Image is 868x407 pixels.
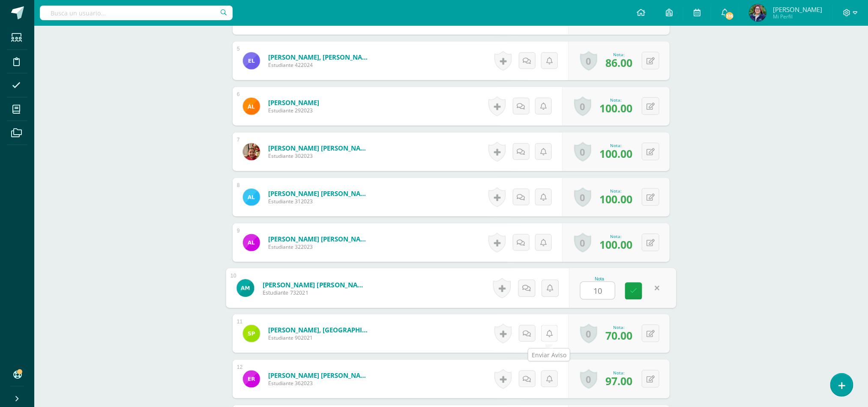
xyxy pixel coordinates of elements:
input: 0-100.0 [581,282,615,299]
div: Nota: [599,188,632,194]
img: 096010801ad34b42c5b1ad68dc64b6df.png [243,52,260,69]
a: 0 [574,96,591,116]
span: 97.00 [605,374,632,388]
img: 6f28d1a82c5ab31f73cd6e19178828d8.png [243,325,260,342]
span: Estudiante 732021 [263,289,368,297]
div: Nota: [605,51,632,57]
img: 595428c470ae421ce24533e3dae92997.png [243,98,260,115]
div: Nota: [599,97,632,103]
span: Estudiante 422024 [268,61,371,69]
span: [PERSON_NAME] [773,5,822,14]
a: [PERSON_NAME] [PERSON_NAME] [263,280,368,289]
a: 0 [574,187,591,207]
input: Busca un usuario... [40,6,233,20]
img: 3b49315e7040f35d64b89a8ab639eca6.png [243,371,260,388]
a: 0 [580,369,597,389]
span: 86.00 [605,55,632,70]
div: Nota: [599,142,632,148]
a: [PERSON_NAME] [PERSON_NAME] [268,189,371,198]
a: [PERSON_NAME] [PERSON_NAME] [268,144,371,152]
div: Nota: [605,324,632,330]
div: Nota [580,277,619,281]
span: Estudiante 902021 [268,334,371,341]
span: 100.00 [599,146,632,161]
a: 0 [574,233,591,253]
img: cd816e1d9b99ce6ebfda1176cabbab92.png [749,4,766,21]
span: 100.00 [599,237,632,252]
div: Nota: [599,233,632,239]
div: Enviar Aviso [532,351,566,359]
span: 100.00 [599,101,632,115]
span: Mi Perfil [773,13,822,20]
span: Estudiante 312023 [268,198,371,205]
a: [PERSON_NAME] [PERSON_NAME] [268,235,371,243]
a: [PERSON_NAME], [PERSON_NAME] [268,53,371,61]
a: [PERSON_NAME] [PERSON_NAME] [268,371,371,380]
span: Estudiante 362023 [268,380,371,387]
span: 316 [725,11,734,21]
a: 0 [574,142,591,162]
img: c698b1d41955699acf4e9cd05bb74d0e.png [243,234,260,251]
img: 88084f443fe20aef7200dcb3859bae50.png [243,189,260,206]
a: 0 [580,324,597,344]
a: [PERSON_NAME] [268,98,319,107]
div: Nota: [605,370,632,376]
span: Estudiante 302023 [268,152,371,160]
span: 70.00 [605,328,632,343]
span: Estudiante 292023 [268,107,319,114]
img: de83fcb89decbfc0f456366dc3f4b1dd.png [236,279,254,297]
img: 5f6130a9012e3ebe5c77e6c3ab6adec5.png [243,143,260,160]
span: 100.00 [599,192,632,206]
a: 0 [580,51,597,71]
a: [PERSON_NAME], [GEOGRAPHIC_DATA] [268,326,371,334]
span: Estudiante 322023 [268,243,371,250]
